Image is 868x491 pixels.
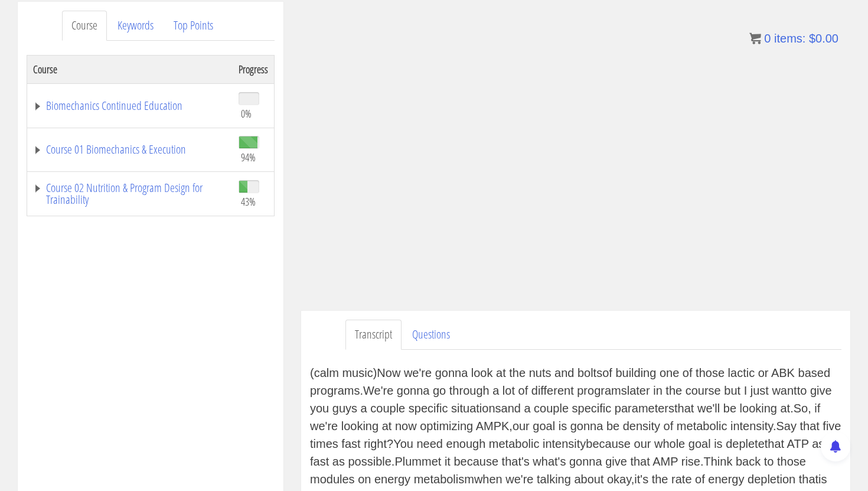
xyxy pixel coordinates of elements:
[774,32,805,45] span: items:
[33,100,227,112] a: Biomechanics Continued Education
[749,32,761,44] img: icon11.png
[345,320,402,350] a: Transcript
[27,55,233,83] th: Course
[62,11,107,41] a: Course
[108,11,163,41] a: Keywords
[233,55,275,83] th: Progress
[809,32,815,45] span: $
[809,32,838,45] bdi: 0.00
[164,11,223,41] a: Top Points
[33,182,227,206] a: Course 02 Nutrition & Program Design for Trainability
[33,144,227,155] a: Course 01 Biomechanics & Execution
[764,32,771,45] span: 0
[403,320,459,350] a: Questions
[241,195,256,208] span: 43%
[241,151,256,164] span: 94%
[241,107,252,120] span: 0%
[749,32,838,45] a: 0 items: $0.00
[377,366,602,379] v: Now we're gonna look at the nuts and bolts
